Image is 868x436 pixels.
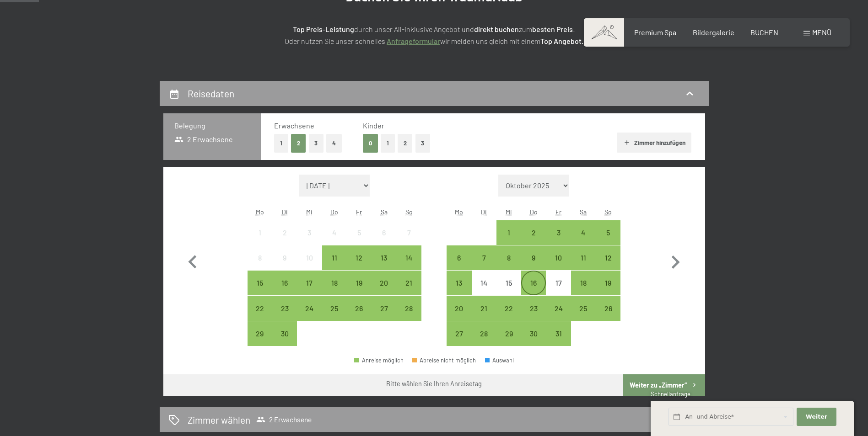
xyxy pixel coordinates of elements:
button: Vorheriger Monat [179,175,206,346]
div: Anreise möglich [347,296,372,320]
div: 5 [348,229,371,252]
div: Anreise nicht möglich [297,220,322,245]
div: Anreise möglich [447,245,471,270]
strong: besten Preis [532,25,573,33]
div: Anreise möglich [297,296,322,320]
div: Anreise möglich [396,245,421,270]
div: Anreise nicht möglich [248,220,272,245]
div: Sun Sep 07 2025 [396,220,421,245]
button: Weiter zu „Zimmer“ [623,374,705,396]
div: 27 [447,330,470,353]
div: Fri Sep 05 2025 [347,220,372,245]
button: 2 [291,134,306,153]
div: Anreise möglich [546,296,571,320]
div: 15 [248,279,271,302]
div: 2 [522,229,545,252]
div: Anreise nicht möglich [248,245,272,270]
div: Anreise möglich [521,245,546,270]
div: Anreise möglich [521,220,546,245]
div: 16 [273,279,296,302]
div: Anreise möglich [496,296,521,320]
div: Anreise möglich [596,220,620,245]
div: 29 [248,330,271,353]
h2: Reisedaten [188,88,234,99]
button: Nächster Monat [662,175,689,346]
div: Anreise möglich [496,220,521,245]
div: Mon Sep 15 2025 [248,271,272,295]
abbr: Freitag [555,208,561,216]
abbr: Donnerstag [530,208,538,216]
div: 19 [597,279,620,302]
span: Premium Spa [634,28,676,37]
div: 24 [547,305,570,328]
abbr: Sonntag [405,208,413,216]
div: 20 [447,305,470,328]
abbr: Montag [256,208,264,216]
div: 3 [298,229,321,252]
div: Sun Sep 14 2025 [396,245,421,270]
div: Anreise nicht möglich [322,220,347,245]
div: 13 [372,254,395,277]
span: 2 Erwachsene [256,415,312,424]
div: Sat Sep 13 2025 [372,245,396,270]
div: Sat Sep 06 2025 [372,220,396,245]
div: Anreise möglich [248,321,272,346]
div: Fri Sep 12 2025 [347,245,372,270]
div: Anreise möglich [521,271,546,295]
div: Thu Oct 16 2025 [521,271,546,295]
a: BUCHEN [750,28,778,37]
div: Anreise nicht möglich [396,220,421,245]
div: Anreise möglich [447,271,471,295]
div: Abreise nicht möglich [412,357,476,363]
abbr: Sonntag [604,208,612,216]
div: Wed Sep 10 2025 [297,245,322,270]
h2: Zimmer wählen [188,413,250,426]
div: Fri Oct 10 2025 [546,245,571,270]
abbr: Dienstag [282,208,288,216]
div: Tue Oct 14 2025 [472,271,496,295]
div: Sun Sep 21 2025 [396,271,421,295]
div: Anreise nicht möglich [472,271,496,295]
div: Thu Sep 11 2025 [322,245,347,270]
div: 16 [522,279,545,302]
abbr: Donnerstag [330,208,338,216]
a: Bildergalerie [693,28,734,37]
div: Anreise möglich [571,271,596,295]
div: 22 [248,305,271,328]
abbr: Mittwoch [506,208,512,216]
div: Anreise nicht möglich [347,220,372,245]
div: 6 [372,229,395,252]
div: Anreise möglich [272,321,297,346]
span: Erwachsene [274,121,314,130]
abbr: Freitag [356,208,362,216]
div: Anreise nicht möglich [496,271,521,295]
div: 1 [497,229,520,252]
div: 19 [348,279,371,302]
div: Sun Oct 05 2025 [596,220,620,245]
div: Tue Sep 23 2025 [272,296,297,320]
div: Anreise möglich [372,245,396,270]
div: 12 [348,254,371,277]
div: Anreise möglich [347,271,372,295]
div: Anreise möglich [546,220,571,245]
div: 24 [298,305,321,328]
div: Anreise möglich [447,296,471,320]
div: 30 [273,330,296,353]
div: 10 [547,254,570,277]
strong: direkt buchen [474,25,519,33]
div: Mon Sep 22 2025 [248,296,272,320]
div: Anreise möglich [354,357,404,363]
div: Sun Sep 28 2025 [396,296,421,320]
button: 0 [363,134,378,153]
div: Anreise möglich [596,245,620,270]
div: 21 [397,279,420,302]
div: Fri Oct 03 2025 [546,220,571,245]
div: 8 [497,254,520,277]
div: Wed Oct 29 2025 [496,321,521,346]
span: Menü [812,28,831,37]
button: 1 [274,134,288,153]
a: Anfrageformular [387,37,440,45]
div: Mon Oct 13 2025 [447,271,471,295]
abbr: Samstag [381,208,388,216]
